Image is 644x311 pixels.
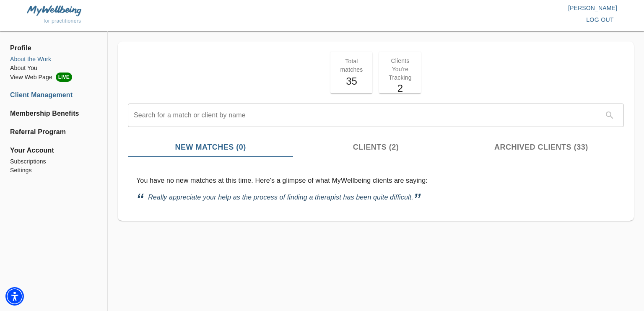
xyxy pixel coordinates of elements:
[56,73,72,82] span: LIVE
[10,145,97,155] span: Your Account
[10,73,97,82] li: View Web Page
[10,127,97,137] a: Referral Program
[10,64,97,73] a: About You
[27,5,81,16] img: MyWellbeing
[322,4,617,12] p: [PERSON_NAME]
[10,73,97,82] a: View Web PageLIVE
[335,57,367,74] p: Total matches
[298,142,453,153] span: Clients (2)
[44,18,81,24] span: for practitioners
[384,57,416,82] p: Clients You're Tracking
[583,12,617,28] button: log out
[10,55,97,64] a: About the Work
[384,82,416,95] h5: 2
[133,142,288,153] span: New Matches (0)
[136,192,615,202] p: Really appreciate your help as the process of finding a therapist has been quite difficult.
[10,109,97,119] a: Membership Benefits
[586,15,614,25] span: log out
[10,157,97,166] a: Subscriptions
[10,43,97,53] span: Profile
[10,90,97,100] a: Client Management
[464,142,619,153] span: Archived Clients (33)
[136,176,615,186] p: You have no new matches at this time. Here's a glimpse of what MyWellbeing clients are saying:
[5,287,24,306] div: Accessibility Menu
[10,166,97,175] a: Settings
[335,75,367,88] h5: 35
